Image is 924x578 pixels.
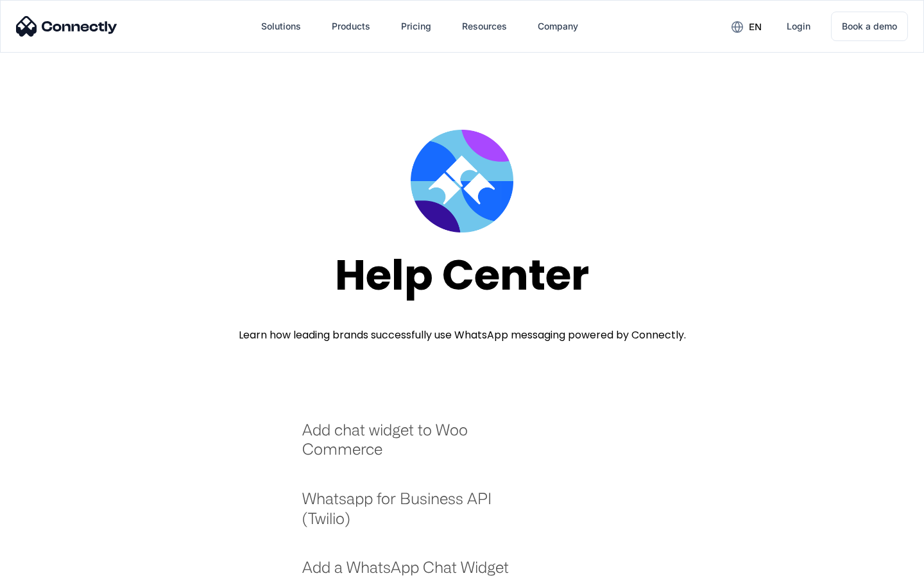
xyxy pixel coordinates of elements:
[787,17,810,35] div: Login
[401,17,431,35] div: Pricing
[391,11,441,42] a: Pricing
[749,18,762,36] div: en
[302,489,526,541] a: Whatsapp for Business API (Twilio)
[302,420,526,472] a: Add chat widget to Woo Commerce
[335,252,589,299] div: Help Center
[831,12,908,41] a: Book a demo
[16,16,117,37] img: Connectly Logo
[26,556,77,574] ul: Language list
[13,556,77,574] aside: Language selected: English
[332,17,370,35] div: Products
[462,17,507,35] div: Resources
[239,328,686,343] div: Learn how leading brands successfully use WhatsApp messaging powered by Connectly.
[538,17,578,35] div: Company
[261,17,301,35] div: Solutions
[776,11,821,42] a: Login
